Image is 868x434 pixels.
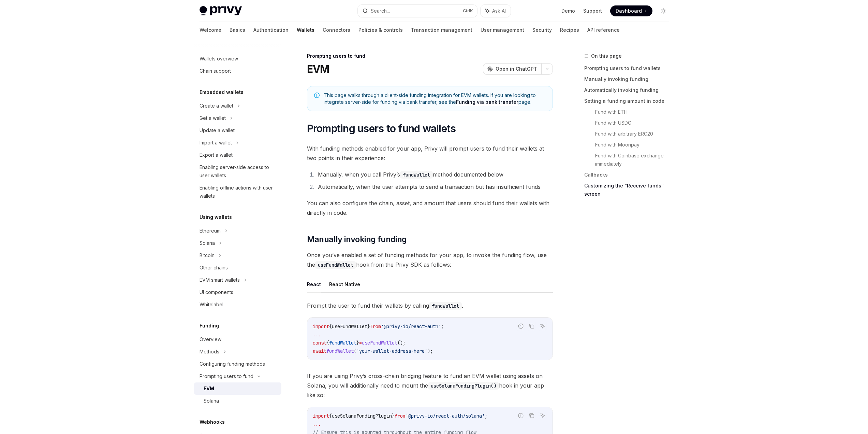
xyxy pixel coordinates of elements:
[200,288,233,296] div: UI components
[332,413,392,419] span: useSolanaFundingPlugin
[323,22,350,38] a: Connectors
[441,323,444,330] span: ;
[587,22,620,38] a: API reference
[485,413,487,419] span: ;
[583,8,602,14] a: Support
[200,67,231,75] div: Chain support
[496,66,537,72] span: Open in ChatGPT
[356,340,359,346] span: }
[584,96,674,107] a: Setting a funding amount in code
[313,421,321,427] span: ...
[230,22,245,38] a: Basics
[456,99,518,105] a: Funding via bank transfer
[307,234,407,245] span: Manually invoking funding
[429,302,462,310] code: fundWallet
[527,411,536,420] button: Copy the contents from the code block
[253,22,289,38] a: Authentication
[194,333,281,346] a: Overview
[307,63,329,75] h1: EVM
[204,384,214,393] div: EVM
[463,8,473,14] span: Ctrl K
[371,7,390,15] div: Search...
[397,340,406,346] span: ();
[359,340,362,346] span: =
[584,85,674,96] a: Automatically invoking funding
[200,348,219,356] div: Methods
[194,182,281,202] a: Enabling offline actions with user wallets
[200,213,232,221] h5: Using wallets
[313,340,326,346] span: const
[595,139,674,150] a: Fund with Moonpay
[200,55,238,63] div: Wallets overview
[584,63,674,74] a: Prompting users to fund wallets
[200,126,235,135] div: Update a wallet
[200,163,277,180] div: Enabling server-side access to user wallets
[591,52,622,60] span: On this page
[200,6,242,16] img: light logo
[516,411,525,420] button: Report incorrect code
[314,93,320,98] svg: Note
[200,264,228,272] div: Other chains
[200,139,232,147] div: Import a wallet
[316,182,553,192] li: Automatically, when the user attempts to send a transaction but has insufficient funds
[329,413,332,419] span: {
[200,335,221,344] div: Overview
[200,227,221,235] div: Ethereum
[595,150,674,169] a: Fund with Coinbase exchange immediately
[200,114,226,122] div: Get a wallet
[358,5,477,17] button: Search...CtrlK
[427,348,433,354] span: );
[307,301,553,310] span: Prompt the user to fund their wallets by calling .
[194,65,281,77] a: Chain support
[194,395,281,407] a: Solana
[194,262,281,274] a: Other chains
[595,128,674,139] a: Fund with arbitrary ERC20
[200,322,219,330] h5: Funding
[200,300,223,309] div: Whitelabel
[194,149,281,161] a: Export a wallet
[481,22,524,38] a: User management
[200,276,240,284] div: EVM smart wallets
[370,323,381,330] span: from
[367,323,370,330] span: }
[428,382,499,390] code: useSolanaFundingPlugin()
[616,8,642,14] span: Dashboard
[200,372,253,380] div: Prompting users to fund
[354,348,356,354] span: (
[538,411,547,420] button: Ask AI
[326,340,329,346] span: {
[194,298,281,311] a: Whitelabel
[492,8,506,14] span: Ask AI
[356,348,427,354] span: 'your-wallet-address-here'
[595,107,674,117] a: Fund with ETH
[194,286,281,298] a: UI components
[329,340,356,346] span: fundWallet
[358,22,403,38] a: Policies & controls
[395,413,406,419] span: from
[516,322,525,331] button: Report incorrect code
[481,5,511,17] button: Ask AI
[194,358,281,370] a: Configuring funding methods
[313,323,329,330] span: import
[392,413,395,419] span: }
[329,276,360,292] button: React Native
[595,117,674,128] a: Fund with USDC
[610,5,652,16] a: Dashboard
[307,198,553,218] span: You can also configure the chain, asset, and amount that users should fund their wallets with dir...
[658,5,669,16] button: Toggle dark mode
[307,371,553,400] span: If you are using Privy’s cross-chain bridging feature to fund an EVM wallet using assets on Solan...
[200,22,221,38] a: Welcome
[483,63,541,75] button: Open in ChatGPT
[297,22,314,38] a: Wallets
[329,323,332,330] span: {
[307,122,456,135] span: Prompting users to fund wallets
[200,251,215,260] div: Bitcoin
[332,323,367,330] span: useFundWallet
[381,323,441,330] span: '@privy-io/react-auth'
[560,22,579,38] a: Recipes
[584,74,674,85] a: Manually invoking funding
[204,397,219,405] div: Solana
[194,161,281,182] a: Enabling server-side access to user wallets
[200,239,215,247] div: Solana
[362,340,397,346] span: useFundWallet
